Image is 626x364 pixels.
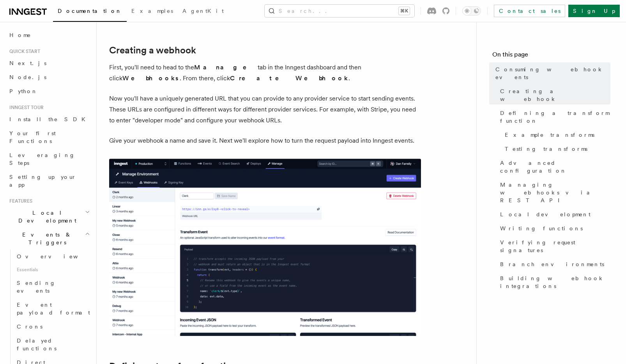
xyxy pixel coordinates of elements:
[6,56,92,70] a: Next.js
[497,271,610,293] a: Building webhook integrations
[399,7,410,15] kbd: ⌘K
[6,228,92,249] button: Events & Triggers
[6,148,92,170] a: Leveraging Steps
[127,2,178,21] a: Examples
[109,62,421,84] p: First, you'll need to head to the tab in the Inngest dashboard and then click . From there, click .
[6,170,92,192] a: Setting up your app
[131,8,173,14] span: Examples
[9,130,56,144] span: Your first Functions
[502,142,610,156] a: Testing transforms
[109,45,196,56] a: Creating a webhook
[17,337,57,352] span: Delayed functions
[6,48,40,55] span: Quick start
[500,109,610,125] span: Defining a transform function
[230,74,348,82] strong: Create Webhook
[6,70,92,84] a: Node.js
[502,128,610,142] a: Example transforms
[505,145,587,153] span: Testing transforms
[500,239,610,254] span: Verifying request signatures
[497,178,610,207] a: Managing webhooks via REST API
[14,276,92,298] a: Sending events
[497,156,610,178] a: Advanced configuration
[182,8,224,14] span: AgentKit
[14,334,92,355] a: Delayed functions
[17,323,42,330] span: Crons
[462,6,481,16] button: Toggle dark mode
[495,65,610,81] span: Consuming webhook events
[500,181,610,204] span: Managing webhooks via REST API
[17,302,90,316] span: Event payload format
[9,74,46,80] span: Node.js
[53,2,127,22] a: Documentation
[500,224,583,232] span: Writing functions
[6,206,92,228] button: Local Development
[194,64,258,71] strong: Manage
[500,210,591,218] span: Local development
[497,84,610,106] a: Creating a webhook
[492,50,610,62] h4: On this page
[497,257,610,271] a: Branch environments
[6,84,92,98] a: Python
[9,174,76,188] span: Setting up your app
[109,93,421,126] p: Now you'll have a uniquely generated URL that you can provide to any provider service to start se...
[14,263,92,276] span: Essentials
[17,253,97,260] span: Overview
[6,209,85,224] span: Local Development
[9,152,75,166] span: Leveraging Steps
[497,221,610,235] a: Writing functions
[6,28,92,42] a: Home
[14,320,92,334] a: Crons
[109,135,421,146] p: Give your webhook a name and save it. Next we'll explore how to turn the request payload into Inn...
[568,5,620,17] a: Sign Up
[9,116,90,122] span: Install the SDK
[500,87,610,103] span: Creating a webhook
[14,298,92,320] a: Event payload format
[497,106,610,128] a: Defining a transform function
[497,235,610,257] a: Verifying request signatures
[492,62,610,84] a: Consuming webhook events
[58,8,122,14] span: Documentation
[500,159,610,175] span: Advanced configuration
[505,131,594,139] span: Example transforms
[9,60,46,66] span: Next.js
[500,260,604,268] span: Branch environments
[497,207,610,221] a: Local development
[109,159,421,336] img: Inngest dashboard showing a newly created webhook
[17,280,56,294] span: Sending events
[178,2,228,21] a: AgentKit
[6,104,44,111] span: Inngest tour
[122,74,180,82] strong: Webhooks
[265,5,414,17] button: Search...⌘K
[14,249,92,263] a: Overview
[494,5,565,17] a: Contact sales
[500,274,610,290] span: Building webhook integrations
[6,231,85,246] span: Events & Triggers
[9,88,38,94] span: Python
[9,31,31,39] span: Home
[6,112,92,126] a: Install the SDK
[6,126,92,148] a: Your first Functions
[6,198,32,204] span: Features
